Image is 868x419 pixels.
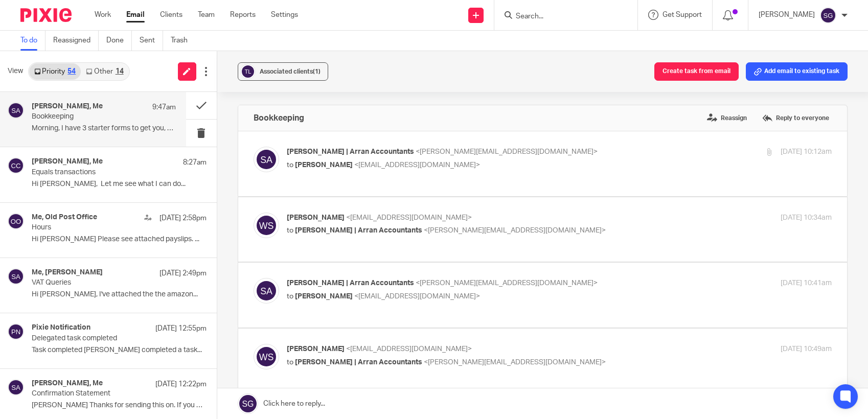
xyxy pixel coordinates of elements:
a: Clients [160,10,182,20]
a: Priority54 [29,63,81,80]
span: <[PERSON_NAME][EMAIL_ADDRESS][DOMAIN_NAME]> [416,148,598,155]
img: svg%3E [8,379,24,395]
img: svg%3E [8,102,24,119]
button: Associated clients(1) [238,62,328,81]
span: (1) [313,68,321,75]
a: Settings [271,10,298,20]
a: Other14 [81,63,128,80]
div: 54 [67,68,76,75]
h4: Pixie Notification [32,323,90,332]
span: to [287,293,293,300]
span: [PERSON_NAME] | Arran Accountants [287,280,414,287]
img: Pixie [20,8,72,22]
p: [DATE] 10:49am [781,344,832,355]
p: Delegated task completed [32,334,171,343]
span: <[PERSON_NAME][EMAIL_ADDRESS][DOMAIN_NAME]> [416,280,598,287]
p: Hi [PERSON_NAME] Please see attached payslips. ... [32,235,207,244]
img: svg%3E [254,213,279,238]
img: svg%3E [254,147,279,172]
a: Work [95,10,111,20]
span: to [287,161,293,169]
p: [PERSON_NAME] Thanks for sending this on. If you could... [32,401,207,410]
span: <[PERSON_NAME][EMAIL_ADDRESS][DOMAIN_NAME]> [424,227,606,234]
span: to [287,227,293,234]
span: <[PERSON_NAME][EMAIL_ADDRESS][DOMAIN_NAME]> [424,359,606,366]
p: [DATE] 10:34am [781,213,832,223]
h4: [PERSON_NAME], Me [32,379,103,388]
img: svg%3E [8,157,24,174]
span: <[EMAIL_ADDRESS][DOMAIN_NAME]> [354,293,480,300]
p: [DATE] 12:55pm [155,323,207,334]
p: 8:27am [183,157,207,168]
p: Confirmation Statement [32,389,171,398]
span: Associated clients [260,68,321,75]
p: Bookkeeping [32,112,147,121]
p: 9:47am [152,102,176,112]
p: Hi [PERSON_NAME], Let me see what I can do... [32,180,207,189]
h4: [PERSON_NAME], Me [32,102,103,111]
a: Trash [171,31,195,51]
span: View [8,66,23,77]
h4: Bookkeeping [254,113,304,123]
img: svg%3E [8,268,24,285]
span: [PERSON_NAME] | Arran Accountants [295,359,422,366]
p: [DATE] 10:12am [781,147,832,157]
span: [PERSON_NAME] [295,161,353,169]
span: <[EMAIL_ADDRESS][DOMAIN_NAME]> [346,214,472,221]
h4: Me, Old Post Office [32,213,97,222]
a: Reassigned [53,31,99,51]
a: Email [126,10,145,20]
img: svg%3E [254,344,279,369]
img: svg%3E [8,213,24,229]
span: Get Support [663,11,702,18]
a: Reports [230,10,256,20]
p: VAT Queries [32,278,171,287]
button: Add email to existing task [746,62,848,81]
span: [PERSON_NAME] [287,345,345,353]
p: [DATE] 2:49pm [159,268,207,278]
h4: [PERSON_NAME], Me [32,157,103,166]
img: svg%3E [820,7,836,24]
span: [PERSON_NAME] | Arran Accountants [295,227,422,234]
span: to [287,359,293,366]
img: svg%3E [8,323,24,340]
h4: Me, [PERSON_NAME] [32,268,103,277]
a: Done [106,31,132,51]
p: [DATE] 10:41am [781,278,832,289]
a: Sent [140,31,163,51]
img: svg%3E [240,64,256,79]
p: Task completed [PERSON_NAME] completed a task... [32,346,207,355]
button: Create task from email [654,62,739,81]
p: Morning, I have 3 starter forms to get you, but... [32,124,176,133]
span: <[EMAIL_ADDRESS][DOMAIN_NAME]> [346,345,472,353]
p: Hours [32,223,171,232]
a: To do [20,31,45,51]
input: Search [515,12,607,21]
span: [PERSON_NAME] | Arran Accountants [287,148,414,155]
span: [PERSON_NAME] [295,293,353,300]
span: <[EMAIL_ADDRESS][DOMAIN_NAME]> [354,161,480,169]
p: Equals transactions [32,168,171,177]
label: Reply to everyone [760,110,832,126]
a: Team [198,10,215,20]
span: [PERSON_NAME] [287,214,345,221]
div: 14 [116,68,124,75]
p: [PERSON_NAME] [759,10,815,20]
img: svg%3E [254,278,279,304]
p: [DATE] 2:58pm [159,213,207,223]
p: [DATE] 12:22pm [155,379,207,389]
p: Hi [PERSON_NAME], I've attached the the amazon... [32,290,207,299]
label: Reassign [704,110,749,126]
